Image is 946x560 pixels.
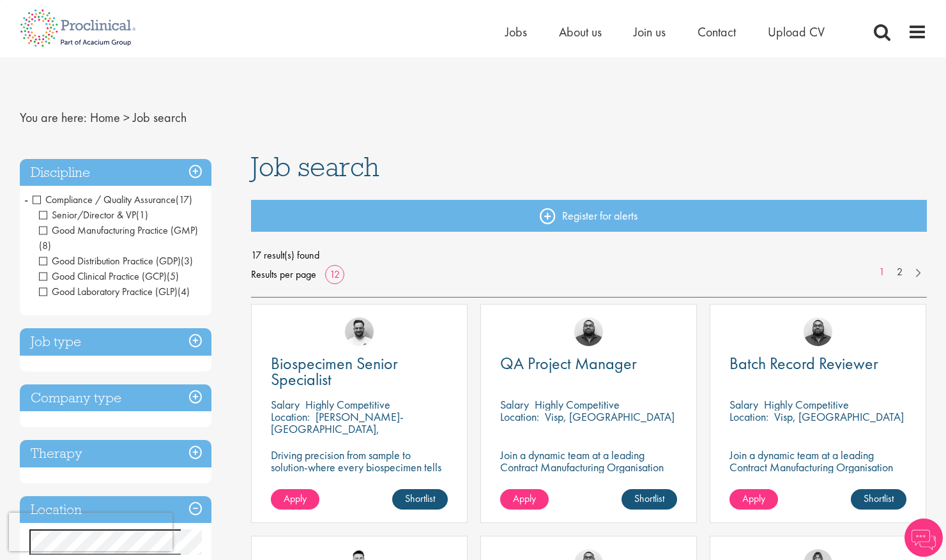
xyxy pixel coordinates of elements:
p: Highly Competitive [764,397,849,412]
a: Shortlist [851,489,906,510]
span: Location: [271,409,310,424]
span: Location: [500,409,539,424]
span: Good Manufacturing Practice (GMP) [39,223,198,237]
span: - [24,190,28,209]
a: Batch Record Reviewer [729,356,906,372]
img: Chatbot [904,518,943,557]
span: Apply [284,492,307,505]
span: Job search [251,149,379,184]
p: Highly Competitive [305,397,390,412]
iframe: reCAPTCHA [9,513,172,551]
p: Join a dynamic team at a leading Contract Manufacturing Organisation and contribute to groundbrea... [500,449,677,497]
span: Good Distribution Practice (GDP) [39,254,181,268]
span: > [123,109,130,126]
span: (4) [178,285,190,298]
span: (5) [167,269,179,283]
a: Apply [271,489,319,510]
p: Visp, [GEOGRAPHIC_DATA] [545,409,675,424]
span: Apply [742,492,765,505]
span: Biospecimen Senior Specialist [271,352,398,390]
span: Compliance / Quality Assurance [33,193,192,206]
a: 1 [873,265,891,280]
span: Good Clinical Practice (GCP) [39,269,167,283]
a: QA Project Manager [500,356,677,372]
span: (1) [136,208,148,222]
span: Salary [729,397,758,412]
a: 2 [890,265,909,280]
span: Apply [513,492,536,505]
p: Visp, [GEOGRAPHIC_DATA] [774,409,904,424]
span: You are here: [20,109,87,126]
a: Biospecimen Senior Specialist [271,356,448,388]
span: Batch Record Reviewer [729,352,878,374]
img: Ashley Bennett [574,317,603,346]
a: Jobs [505,24,527,40]
a: Apply [500,489,549,510]
img: Emile De Beer [345,317,374,346]
a: Shortlist [392,489,448,510]
a: Register for alerts [251,200,927,232]
a: Apply [729,489,778,510]
p: Join a dynamic team at a leading Contract Manufacturing Organisation and contribute to groundbrea... [729,449,906,497]
span: Good Distribution Practice (GDP) [39,254,193,268]
span: (3) [181,254,193,268]
span: Compliance / Quality Assurance [33,193,176,206]
a: breadcrumb link [90,109,120,126]
p: Highly Competitive [535,397,620,412]
a: 12 [325,268,344,281]
span: Good Laboratory Practice (GLP) [39,285,190,298]
p: Driving precision from sample to solution-where every biospecimen tells a story of innovation. [271,449,448,485]
span: Good Clinical Practice (GCP) [39,269,179,283]
a: About us [559,24,602,40]
a: Upload CV [768,24,825,40]
span: QA Project Manager [500,352,637,374]
img: Ashley Bennett [804,317,832,346]
span: 17 result(s) found [251,246,927,265]
span: Salary [271,397,300,412]
span: Job search [133,109,187,126]
span: Senior/Director & VP [39,208,148,222]
span: Results per page [251,265,316,284]
a: Contact [698,24,736,40]
h3: Therapy [20,440,211,467]
span: Good Laboratory Practice (GLP) [39,285,178,298]
a: Join us [634,24,666,40]
h3: Job type [20,328,211,356]
h3: Discipline [20,159,211,186]
span: Location: [729,409,768,424]
a: Shortlist [622,489,677,510]
span: Good Manufacturing Practice (GMP) [39,223,198,252]
p: [PERSON_NAME]-[GEOGRAPHIC_DATA], [GEOGRAPHIC_DATA] [271,409,404,448]
span: Salary [500,397,529,412]
span: (17) [176,193,192,206]
h3: Location [20,496,211,524]
span: (8) [39,239,51,252]
span: Senior/Director & VP [39,208,136,222]
h3: Company type [20,384,211,412]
